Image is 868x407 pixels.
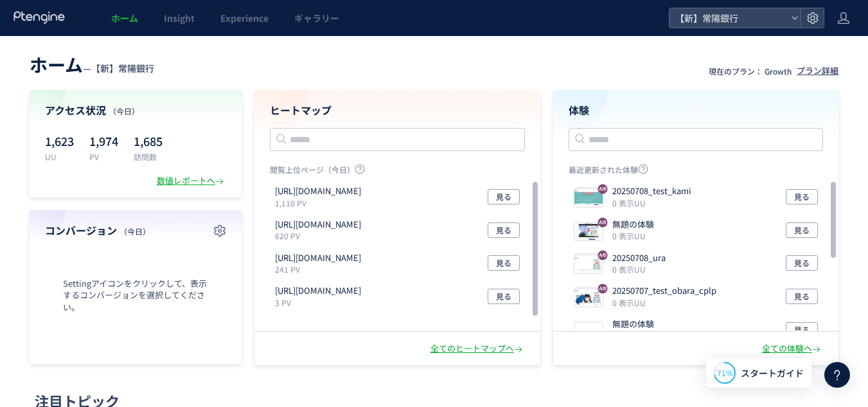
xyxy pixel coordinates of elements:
[569,164,824,180] p: 最近更新された体験
[30,51,83,77] span: ホーム
[496,222,511,238] span: 見る
[275,285,361,297] p: https://joyobank.co.jp/personal/loan/education/lp/index.html
[164,12,195,24] span: Insight
[275,219,361,231] p: https://joyobank.co.jp/personal/loan/mycar/lp/mycar/index.html
[574,322,603,340] img: bf0f40d775fb01cb50b50720d2bbca331751948744116.png
[671,8,786,28] span: 【新】常陽銀行
[488,255,520,271] button: 見る
[574,289,603,307] img: 4c6e46aa62353dbc66ae100bde83380f1751884067141.jpeg
[612,330,646,341] i: 0 表示UU
[797,65,838,77] div: プラン詳細
[786,322,818,338] button: 見る
[45,131,74,151] p: 1,623
[612,230,646,241] i: 0 表示UU
[134,151,163,162] p: 訪問数
[275,230,366,241] p: 620 PV
[496,289,511,304] span: 見る
[786,289,818,304] button: 見る
[569,103,824,118] h4: 体験
[612,197,646,208] i: 0 表示UU
[120,226,150,237] span: （今日）
[612,318,654,330] p: 無題の体験
[157,175,226,187] div: 数値レポートへ
[612,285,716,297] p: 20250707_test_obara_cplp
[612,264,646,275] i: 0 表示UU
[496,255,511,271] span: 見る
[786,255,818,271] button: 見る
[786,189,818,204] button: 見る
[741,366,804,380] span: スタートガイド
[91,62,154,75] span: 【新】常陽銀行
[45,223,226,238] h4: コンバージョン
[89,151,118,162] p: PV
[794,222,810,238] span: 見る
[111,12,138,24] span: ホーム
[89,131,118,151] p: 1,974
[45,151,74,162] p: UU
[275,297,366,308] p: 3 PV
[488,222,520,238] button: 見る
[275,185,361,197] p: https://joyobank.co.jp/personal/loan/cashpit/lp/index.html
[574,222,603,240] img: 3563f2ab427c118b135965cd1e84ff4d1751950618282.png
[762,343,823,355] div: 全ての体験へ
[786,222,818,238] button: 見る
[717,367,733,378] span: 71%
[30,51,154,77] div: —
[270,164,525,180] p: 閲覧上位ページ（今日）
[294,12,339,24] span: ギャラリー
[134,131,163,151] p: 1,685
[488,189,520,204] button: 見る
[45,103,226,118] h4: アクセス状況
[574,189,603,207] img: b77322ae1a412ab457cd27bb9849f21b1751953075287.jpeg
[496,189,511,204] span: 見る
[275,197,366,208] p: 1,110 PV
[430,343,525,355] div: 全てのヒートマップへ
[794,289,810,304] span: 見る
[574,255,603,273] img: 4c6e46aa62353dbc66ae100bde83380f1751949411681.jpeg
[45,278,226,314] span: Settingアイコンをクリックして、表示するコンバージョンを選択してください。
[612,185,691,197] p: 20250708_test_kami
[488,289,520,304] button: 見る
[794,255,810,271] span: 見る
[612,219,654,231] p: 無題の体験
[275,264,366,275] p: 241 PV
[612,252,666,264] p: 20250708_ura
[794,189,810,204] span: 見る
[270,103,525,118] h4: ヒートマップ
[275,252,361,264] p: https://joyobank.co.jp/personal/loan/education/lp
[794,322,810,338] span: 見る
[220,12,269,24] span: Experience
[109,105,139,116] span: （今日）
[612,297,646,308] i: 0 表示UU
[709,66,792,77] p: 現在のプラン： Growth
